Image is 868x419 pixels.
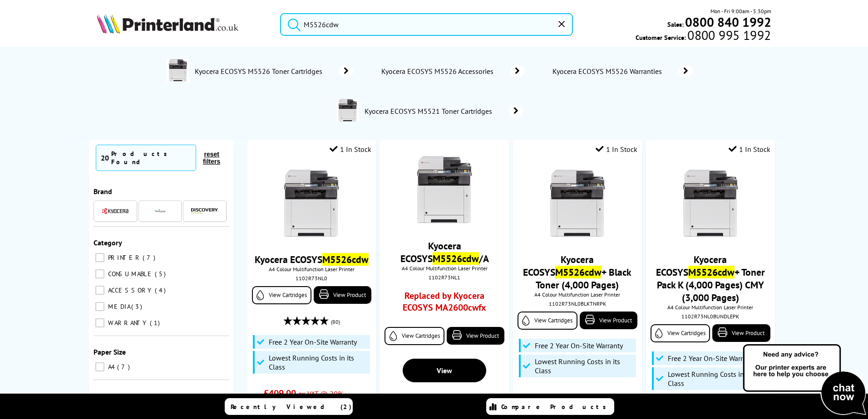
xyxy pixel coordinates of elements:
[331,313,340,331] span: (80)
[106,270,154,278] span: CONSUMABLE
[150,319,162,327] span: 1
[447,327,504,345] a: View Product
[520,300,635,307] div: 1102R73NL0BLKTNRPK
[94,391,143,400] span: Colour or Mono
[653,313,768,320] div: 1102R73NL0BUNDLEPK
[400,239,489,265] a: Kyocera ECOSYSM5526cdw/A
[397,290,493,318] a: Replaced by Kyocera ECOSYS MA2600cwfx
[194,59,353,83] a: Kyocera ECOSYS M5526 Toner Cartridges
[656,253,765,304] a: Kyocera ECOSYSM5526cdw+ Toner Pack K (4,000 Pages) CMY (3,000 Pages)
[668,370,767,388] span: Lowest Running Costs in its Class
[231,403,352,411] span: Recently Viewed (2)
[194,67,325,76] span: Kyocera ECOSYS M5526 Toner Cartridges
[269,337,357,346] span: Free 2 Year On-Site Warranty
[298,389,343,398] span: ex VAT @ 20%
[106,302,130,311] span: MEDIA
[364,107,495,116] span: Kyocera ECOSYS M5521 Toner Cartridges
[155,270,168,278] span: 5
[322,253,369,266] mark: M5526cdw
[552,65,693,78] a: Kyocera ECOSYS M5526 Warranties
[95,362,104,371] input: A4 7
[94,187,112,196] span: Brand
[668,354,756,363] span: Free 2 Year On-Site Warranty
[686,31,771,39] span: 0800 995 1992
[651,304,770,311] span: A4 Colour Multifunction Laser Printer
[95,269,104,278] input: CONSUMABLE 5
[530,391,562,403] span: £442.00
[94,347,126,356] span: Paper Size
[95,318,104,327] input: WARRANTY 1
[101,153,109,162] span: 20
[596,145,637,154] div: 1 In Stock
[196,150,227,166] button: reset filters
[269,353,368,371] span: Lowest Running Costs in its Class
[688,266,735,278] mark: M5526cdw
[111,150,191,166] div: Products Found
[667,20,684,29] span: Sales:
[330,145,371,154] div: 1 In Stock
[167,59,189,82] img: 1102R83NL0-conspage.jpg
[106,253,142,262] span: PRINTER
[555,266,602,278] mark: M5526cdw
[191,208,218,214] img: Discovery
[336,99,359,122] img: M5521CDNACCESSORIES.jpg
[95,286,104,295] input: ACCESSORY 4
[501,403,611,411] span: Compare Products
[106,363,116,371] span: A4
[676,170,745,238] img: ECOSYS-M5526cdn-front-small5.jpg
[385,265,504,272] span: A4 Colour Multifunction Laser Printer
[685,14,771,30] b: 0800 840 1992
[225,398,353,415] a: Recently Viewed (2)
[97,14,269,35] a: Printerland Logo
[552,67,666,76] span: Kyocera ECOSYS M5526 Warranties
[131,302,144,311] span: 3
[729,145,770,154] div: 1 In Stock
[95,253,104,262] input: PRINTER 7
[564,393,609,402] span: ex VAT @ 20%
[380,65,524,78] a: Kyocera ECOSYS M5526 Accessories
[437,366,452,375] span: View
[741,343,868,417] img: Open Live Chat window
[106,286,154,294] span: ACCESSORY
[94,238,122,247] span: Category
[518,291,637,298] span: A4 Colour Multifunction Laser Printer
[580,312,637,329] a: View Product
[106,319,149,327] span: WARRANTY
[254,275,369,282] div: 1102R73NL0
[155,286,168,294] span: 4
[117,363,132,371] span: 7
[712,324,770,342] a: View Product
[154,205,166,217] img: Navigator
[380,67,497,76] span: Kyocera ECOSYS M5526 Accessories
[651,324,710,342] a: View Cartridges
[252,266,371,273] span: A4 Colour Multifunction Laser Printer
[385,327,444,345] a: View Cartridges
[277,170,345,238] img: ECOSYS-M5526cdn-front-small2.jpg
[264,387,296,399] span: £409.00
[252,286,311,304] a: View Cartridges
[255,253,369,266] a: Kyocera ECOSYSM5526cdw
[97,14,238,34] img: Printerland Logo
[523,253,631,291] a: Kyocera ECOSYSM5526cdw+ Black Toner (4,000 Pages)
[486,398,614,415] a: Compare Products
[95,302,104,311] input: MEDIA 3
[535,357,634,375] span: Lowest Running Costs in its Class
[364,99,523,123] a: Kyocera ECOSYS M5521 Toner Cartridges
[143,253,158,262] span: 7
[684,18,771,26] a: 0800 840 1992
[314,286,371,304] a: View Product
[387,274,502,281] div: 1102R73NL1
[636,31,771,42] span: Customer Service:
[518,312,577,330] a: View Cartridges
[102,208,129,214] img: Kyocera
[410,156,478,224] img: ECOSYS-M5526cdn-front-small2.jpg
[535,341,623,350] span: Free 2 Year On-Site Warranty
[543,170,612,238] img: ECOSYS-M5526cdn-front-small7.jpg
[710,7,771,15] span: Mon - Fri 9:00am - 5:30pm
[403,359,486,382] a: View
[280,13,573,36] input: Search product or brand
[433,252,479,265] mark: M5526cdw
